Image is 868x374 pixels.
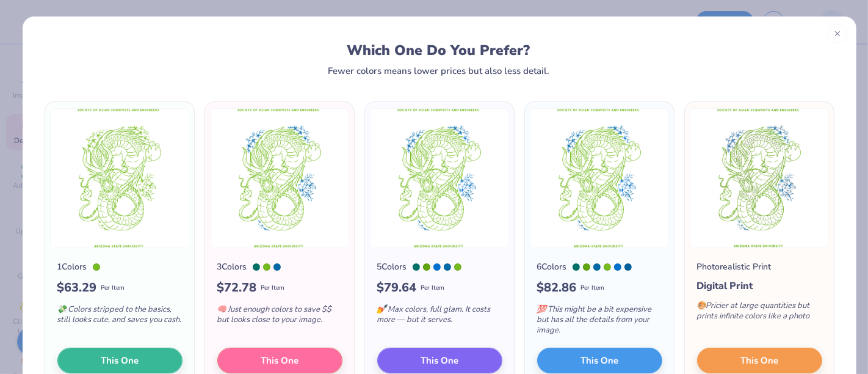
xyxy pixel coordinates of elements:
[697,348,822,373] button: This One
[697,260,772,273] div: Photorealistic Print
[604,263,611,271] div: 368 C
[690,108,829,248] img: Photorealistic preview
[57,304,67,315] span: 💸
[537,304,547,315] span: 💯
[217,260,247,273] div: 3 Colors
[593,263,601,271] div: 307 C
[253,263,260,271] div: 328 C
[56,42,822,59] div: Which One Do You Prefer?
[57,348,183,373] button: This One
[697,293,822,334] div: Pricier at large quantities but prints infinite colors like a photo
[261,354,298,368] span: This One
[573,263,580,271] div: 328 C
[433,263,441,271] div: 285 C
[50,108,189,248] img: 1 color option
[530,108,669,248] img: 6 color option
[261,284,285,293] span: Per Item
[413,263,420,271] div: 328 C
[581,284,605,293] span: Per Item
[421,354,458,368] span: This One
[273,263,281,271] div: 307 C
[217,297,342,337] div: Just enough colors to save $$ but looks close to your image.
[93,263,100,271] div: 368 C
[537,279,577,297] span: $ 82.86
[57,260,87,273] div: 1 Colors
[377,260,407,273] div: 5 Colors
[614,263,621,271] div: 285 C
[217,348,342,373] button: This One
[454,263,461,271] div: 368 C
[210,108,349,248] img: 3 color option
[697,279,822,293] div: Digital Print
[444,263,451,271] div: 307 C
[583,263,590,271] div: 369 C
[624,263,632,271] div: 3015 C
[57,297,183,337] div: Colors stripped to the basics, still looks cute, and saves you cash.
[580,354,618,368] span: This One
[263,263,270,271] div: 368 C
[537,348,662,373] button: This One
[377,304,387,315] span: 💅
[370,108,509,248] img: 5 color option
[377,279,417,297] span: $ 79.64
[537,297,662,348] div: This might be a bit expensive but has all the details from your image.
[421,284,445,293] span: Per Item
[537,260,567,273] div: 6 Colors
[217,304,227,315] span: 🧠
[101,354,139,368] span: This One
[377,348,502,373] button: This One
[740,354,778,368] span: This One
[57,279,97,297] span: $ 63.29
[423,263,430,271] div: 369 C
[697,300,707,311] span: 🎨
[377,297,502,337] div: Max colors, full glam. It costs more — but it serves.
[328,66,549,76] div: Fewer colors means lower prices but also less detail.
[101,284,125,293] span: Per Item
[217,279,257,297] span: $ 72.78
